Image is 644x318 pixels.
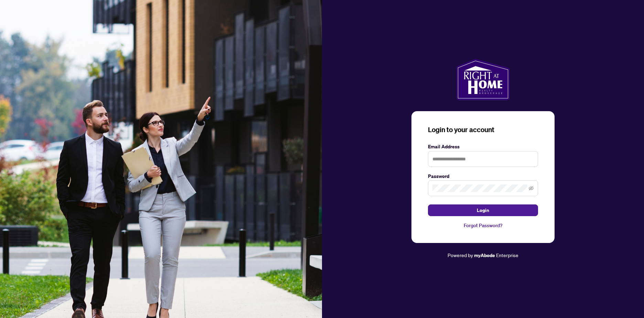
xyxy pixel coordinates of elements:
[428,143,538,150] label: Email Address
[529,186,534,191] span: eye-invisible
[428,222,538,229] a: Forgot Password?
[456,59,509,100] img: ma-logo
[428,172,538,180] label: Password
[428,204,538,216] button: Login
[448,252,473,258] span: Powered by
[496,252,518,258] span: Enterprise
[428,125,538,135] h3: Login to your account
[474,252,495,259] a: myAbode
[477,205,489,216] span: Login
